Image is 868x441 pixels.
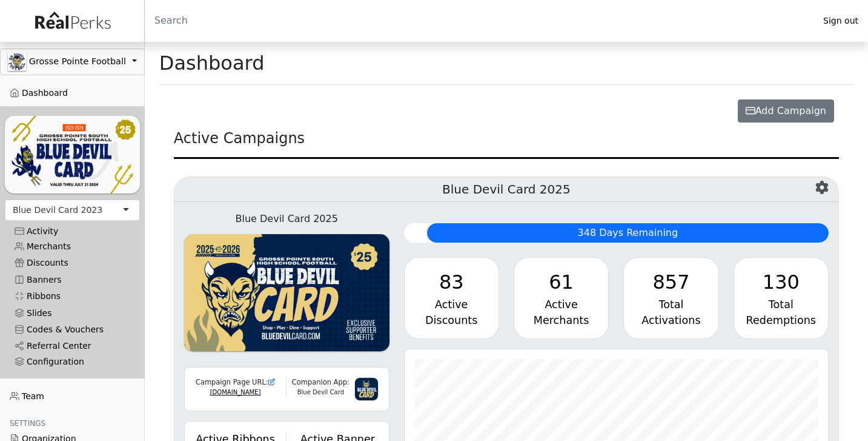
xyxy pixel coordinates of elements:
[287,377,354,388] div: Companion App:
[427,223,829,243] div: 348 Days Remaining
[192,377,279,388] div: Campaign Page URL:
[524,312,598,328] div: Merchants
[524,268,598,297] div: 61
[744,297,818,312] div: Total
[634,297,708,312] div: Total
[634,268,708,297] div: 857
[634,312,708,328] div: Activations
[287,388,354,397] div: Blue Devil Card
[10,419,45,428] span: Settings
[210,389,261,396] a: [DOMAIN_NAME]
[744,268,818,297] div: 130
[5,305,140,321] a: Slides
[5,116,140,193] img: YNIl3DAlDelxGQFo2L2ARBV2s5QDnXUOFwQF9zvk.png
[5,238,140,255] a: Merchants
[354,377,378,401] img: 3g6IGvkLNUf97zVHvl5PqY3f2myTnJRpqDk2mpnC.png
[145,6,813,35] input: Search
[28,7,116,35] img: real_perks_logo-01.svg
[404,257,499,339] a: 83 Active Discounts
[184,234,389,352] img: WvZzOez5OCqmO91hHZfJL7W2tJ07LbGMjwPPNJwI.png
[174,127,839,159] div: Active Campaigns
[174,177,838,202] h5: Blue Devil Card 2025
[5,288,140,305] a: Ribbons
[623,257,718,339] a: 857 Total Activations
[5,255,140,271] a: Discounts
[5,321,140,338] a: Codes & Vouchers
[738,99,834,123] button: Add Campaign
[8,53,26,71] img: GAa1zriJJmkmu1qRtUwg8x1nQwzlKm3DoqW9UgYl.jpg
[13,204,102,217] div: Blue Devil Card 2023
[5,272,140,288] a: Banners
[5,338,140,354] a: Referral Center
[184,212,389,226] div: Blue Devil Card 2025
[414,312,489,328] div: Discounts
[744,312,818,328] div: Redemptions
[813,13,868,29] a: Sign out
[15,357,130,367] div: Configuration
[414,268,489,297] div: 83
[15,226,130,237] div: Activity
[159,52,265,75] h1: Dashboard
[414,297,489,312] div: Active
[734,257,829,339] a: 130 Total Redemptions
[514,257,609,339] a: 61 Active Merchants
[524,297,598,312] div: Active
